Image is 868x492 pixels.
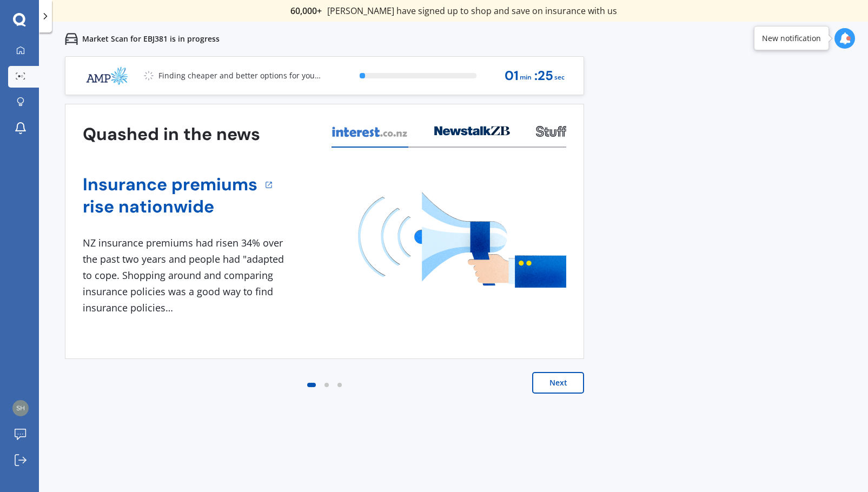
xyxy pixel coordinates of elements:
[762,33,821,44] div: New notification
[83,123,260,145] h3: Quashed in the news
[83,196,257,218] a: rise nationwide
[534,69,553,83] span: : 25
[505,69,519,83] span: 01
[82,34,220,44] p: Market Scan for EBJ381 is in progress
[358,192,566,288] img: media image
[65,32,78,45] img: car.f15378c7a67c060ca3f3.svg
[83,235,288,316] div: NZ insurance premiums had risen 34% over the past two years and people had "adapted to cope. Shop...
[12,400,29,416] img: ee2665a7f14acddf4b18fea1ae154237
[520,70,532,85] span: min
[83,174,257,196] a: Insurance premiums
[158,70,321,81] p: Finding cheaper and better options for you...
[554,70,565,85] span: sec
[532,372,584,394] button: Next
